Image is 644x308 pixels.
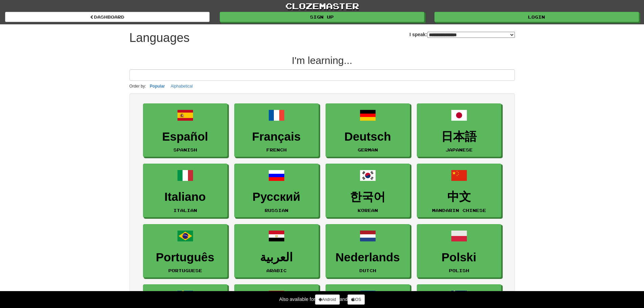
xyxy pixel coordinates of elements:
a: EspañolSpanish [143,103,228,157]
a: DeutschGerman [326,103,410,157]
h3: Polski [421,251,498,264]
h2: I'm learning... [129,55,515,66]
a: ItalianoItalian [143,164,228,217]
small: Italian [173,208,197,213]
h3: العربية [238,251,315,264]
h3: 中文 [421,190,498,204]
a: Android [315,294,339,305]
small: Order by: [129,84,146,89]
select: I speak: [427,32,515,38]
h3: Español [147,130,224,143]
small: Mandarin Chinese [432,208,486,213]
a: PolskiPolish [417,224,501,278]
a: Sign up [220,12,424,22]
small: Portuguese [168,268,202,273]
small: Arabic [266,268,287,273]
h1: Languages [129,31,190,45]
a: NederlandsDutch [326,224,410,278]
small: Polish [449,268,469,273]
h3: 한국어 [329,190,406,204]
h3: Русский [238,190,315,204]
a: 한국어Korean [326,164,410,217]
a: 日本語Japanese [417,103,501,157]
a: dashboard [5,12,210,22]
a: Login [434,12,639,22]
a: РусскийRussian [234,164,319,217]
a: FrançaisFrench [234,103,319,157]
a: العربيةArabic [234,224,319,278]
label: I speak: [409,31,515,38]
button: Alphabetical [169,82,195,90]
h3: Português [147,251,224,264]
small: Japanese [446,147,473,152]
small: Russian [265,208,288,213]
h3: Deutsch [329,130,406,143]
button: Popular [148,82,167,90]
h3: Français [238,130,315,143]
small: Korean [358,208,378,213]
small: French [266,147,287,152]
small: Spanish [173,147,197,152]
h3: 日本語 [421,130,498,143]
small: German [358,147,378,152]
a: 中文Mandarin Chinese [417,164,501,217]
h3: Nederlands [329,251,406,264]
small: Dutch [359,268,376,273]
a: iOS [348,294,365,305]
h3: Italiano [147,190,224,204]
a: PortuguêsPortuguese [143,224,228,278]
